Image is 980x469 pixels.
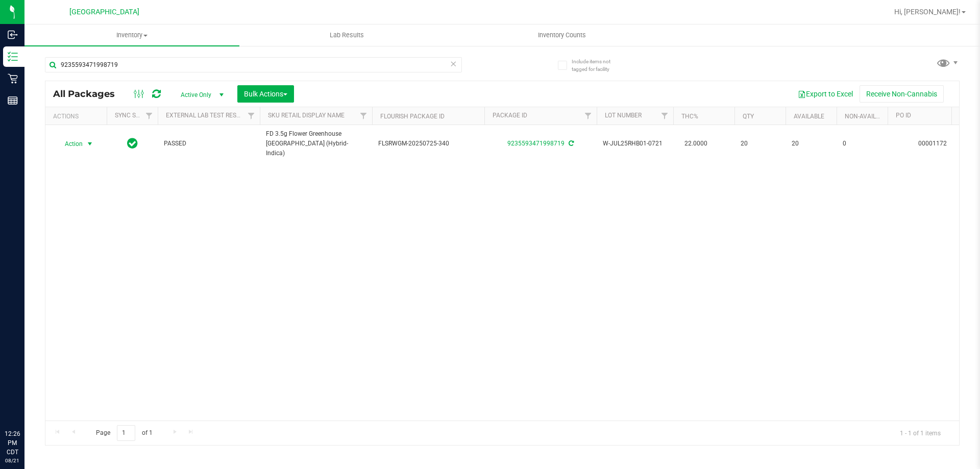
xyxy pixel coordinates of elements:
a: Filter [355,107,372,125]
a: Filter [580,107,597,125]
span: FD 3.5g Flower Greenhouse [GEOGRAPHIC_DATA] (Hybrid-Indica) [266,129,366,159]
a: Flourish Package ID [380,113,445,120]
inline-svg: Inventory [8,52,18,62]
span: Page of 1 [87,425,161,441]
a: Qty [743,113,754,120]
span: Sync from Compliance System [567,140,574,147]
a: Available [794,113,824,120]
a: Lab Results [239,24,454,46]
button: Receive Non-Cannabis [860,85,944,103]
button: Bulk Actions [237,85,294,103]
span: All Packages [53,88,125,100]
span: 20 [792,139,830,149]
input: 1 [117,425,135,441]
inline-svg: Reports [8,95,18,106]
span: PASSED [164,139,254,149]
a: 9235593471998719 [507,140,565,147]
span: Hi, [PERSON_NAME]! [894,8,961,16]
a: Package ID [493,112,527,119]
span: Inventory Counts [524,31,600,40]
span: FLSRWGM-20250725-340 [378,139,478,149]
a: 00001172 [918,140,947,147]
span: 22.0000 [679,136,713,151]
a: Non-Available [845,113,890,120]
span: W-JUL25RHB01-0721 [603,139,667,149]
a: Filter [243,107,260,125]
iframe: Resource center unread badge [30,386,42,398]
iframe: Resource center [10,387,41,418]
span: 20 [741,139,779,149]
div: Actions [53,113,103,120]
a: Sync Status [115,112,154,119]
span: Bulk Actions [244,90,287,98]
span: Action [56,137,83,151]
a: Sku Retail Display Name [268,112,345,119]
a: PO ID [896,112,911,119]
a: Filter [141,107,158,125]
a: Inventory Counts [454,24,669,46]
span: Include items not tagged for facility [572,58,623,73]
span: Clear [450,57,457,70]
span: In Sync [127,136,138,151]
span: Inventory [24,31,239,40]
inline-svg: Retail [8,73,18,84]
button: Export to Excel [791,85,860,103]
span: Lab Results [316,31,378,40]
a: Inventory [24,24,239,46]
span: 0 [843,139,881,149]
p: 08/21 [5,457,20,464]
span: [GEOGRAPHIC_DATA] [69,8,139,16]
a: Filter [656,107,673,125]
span: select [84,137,96,151]
inline-svg: Inbound [8,30,18,40]
a: Lot Number [605,112,642,119]
a: THC% [681,113,698,120]
span: 1 - 1 of 1 items [892,425,949,440]
input: Search Package ID, Item Name, SKU, Lot or Part Number... [45,57,462,72]
p: 12:26 PM CDT [5,429,20,457]
a: External Lab Test Result [166,112,246,119]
